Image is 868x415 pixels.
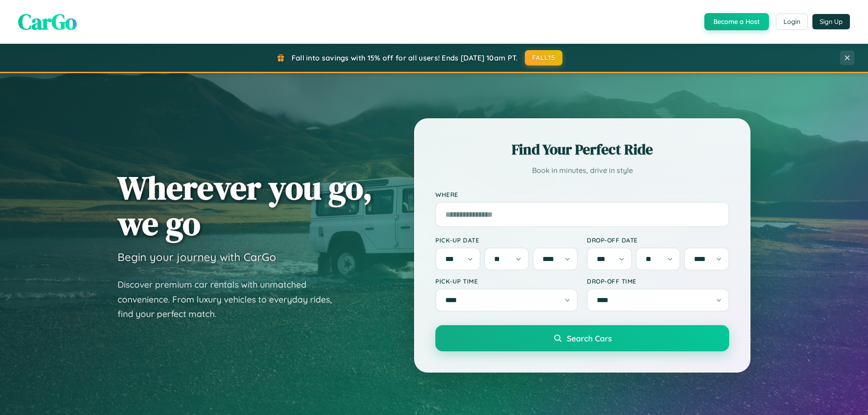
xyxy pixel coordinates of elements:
span: Search Cars [567,333,612,343]
label: Pick-up Date [435,236,578,244]
button: Become a Host [704,13,769,30]
span: Fall into savings with 15% off for all users! Ends [DATE] 10am PT. [292,53,518,62]
span: CarGo [18,7,77,37]
label: Pick-up Time [435,277,578,285]
h2: Find Your Perfect Ride [435,140,729,159]
p: Book in minutes, drive in style [435,164,729,177]
button: Sign Up [812,14,850,29]
h3: Begin your journey with CarGo [118,250,276,264]
label: Drop-off Time [587,277,729,285]
h1: Wherever you go, we go [118,170,373,241]
button: Login [776,14,808,30]
p: Discover premium car rentals with unmatched convenience. From luxury vehicles to everyday rides, ... [118,277,344,322]
label: Where [435,191,729,198]
label: Drop-off Date [587,236,729,244]
button: FALL15 [525,50,563,65]
button: Search Cars [435,325,729,351]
